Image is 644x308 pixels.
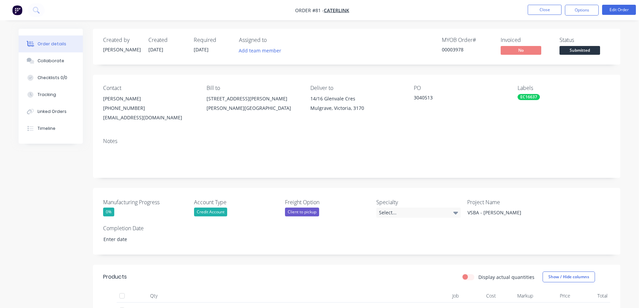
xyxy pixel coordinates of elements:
[194,46,209,53] span: [DATE]
[239,46,285,55] button: Add team member
[38,92,56,98] div: Tracking
[38,109,67,115] div: Linked Orders
[103,37,140,43] div: Created by
[12,5,22,15] img: Factory
[103,198,188,206] label: Manufacturing Progress
[134,289,174,303] div: Qty
[148,46,163,53] span: [DATE]
[19,52,83,69] button: Collaborate
[501,46,541,54] span: No
[19,120,83,137] button: Timeline
[573,289,610,303] div: Total
[38,58,64,64] div: Collaborate
[528,5,562,15] button: Close
[194,198,279,206] label: Account Type
[235,46,285,55] button: Add team member
[207,85,299,91] div: Bill to
[310,94,403,116] div: 14/16 Glenvale CresMulgrave, Victoria, 3170
[103,138,610,144] div: Notes
[99,234,183,244] input: Enter date
[103,113,196,122] div: [EMAIL_ADDRESS][DOMAIN_NAME]
[19,35,83,52] button: Order details
[414,85,506,91] div: PO
[518,85,610,91] div: Labels
[376,208,461,218] div: Select...
[194,208,227,216] div: Credit Account
[19,69,83,86] button: Checklists 0/0
[602,5,636,15] button: Edit Order
[536,289,573,303] div: Price
[285,198,369,206] label: Freight Option
[442,37,493,43] div: MYOB Order #
[310,85,403,91] div: Deliver to
[559,46,600,56] button: Submitted
[501,37,551,43] div: Invoiced
[310,103,403,113] div: Mulgrave, Victoria, 3170
[38,125,55,132] div: Timeline
[103,46,140,53] div: [PERSON_NAME]
[38,41,66,47] div: Order details
[467,198,552,206] label: Project Name
[103,85,196,91] div: Contact
[103,208,114,216] div: 0%
[518,94,540,100] div: EC16637
[478,274,534,281] label: Display actual quantities
[207,94,299,116] div: [STREET_ADDRESS][PERSON_NAME][PERSON_NAME][GEOGRAPHIC_DATA]
[148,37,186,43] div: Created
[19,86,83,103] button: Tracking
[19,103,83,120] button: Linked Orders
[38,75,67,81] div: Checklists 0/0
[376,198,461,206] label: Specialty
[559,46,600,54] span: Submitted
[103,94,196,103] div: [PERSON_NAME]
[310,94,403,103] div: 14/16 Glenvale Cres
[324,7,349,14] a: Caterlink
[103,94,196,122] div: [PERSON_NAME][PHONE_NUMBER][EMAIL_ADDRESS][DOMAIN_NAME]
[411,289,461,303] div: Job
[559,37,610,43] div: Status
[103,273,127,281] div: Products
[442,46,493,53] div: 00003978
[285,208,319,216] div: Client to pickup
[207,94,299,103] div: [STREET_ADDRESS][PERSON_NAME]
[239,37,307,43] div: Assigned to
[194,37,231,43] div: Required
[103,224,188,232] label: Completion Date
[543,271,595,282] button: Show / Hide columns
[295,7,324,14] span: Order #81 -
[461,289,499,303] div: Cost
[414,94,498,103] div: 3040513
[499,289,536,303] div: Markup
[462,208,547,217] div: VSBA - [PERSON_NAME]
[103,103,196,113] div: [PHONE_NUMBER]
[565,5,599,16] button: Options
[207,103,299,113] div: [PERSON_NAME][GEOGRAPHIC_DATA]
